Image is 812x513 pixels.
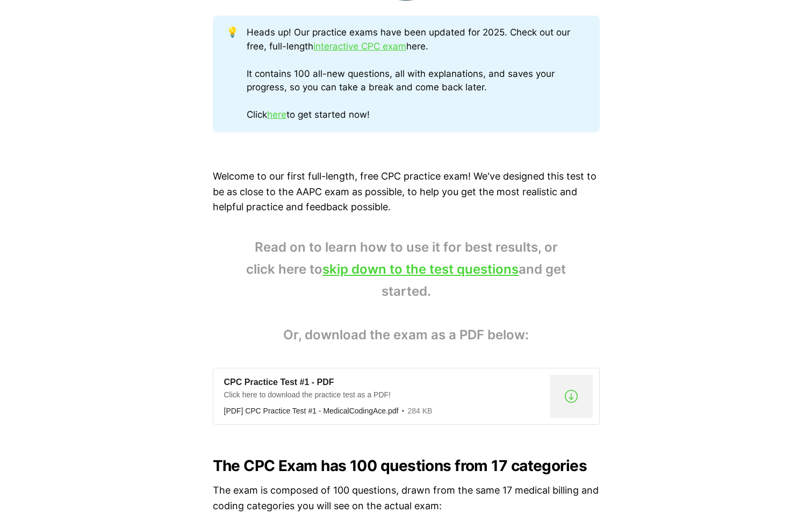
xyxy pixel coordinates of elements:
[267,109,286,120] a: here
[322,261,519,277] a: skip down to the test questions
[213,169,600,215] p: Welcome to our first full-length, free CPC practice exam! We've designed this test to be as close...
[213,237,600,346] blockquote: Read on to learn how to use it for best results, or click here to and get started. Or, download t...
[399,406,433,416] div: 284 KB
[224,377,545,388] div: CPC Practice Test #1 - PDF
[224,390,545,403] div: Click here to download the practice test as a PDF!
[224,407,399,415] div: [PDF] CPC Practice Test #1 - MedicalCodingAce.pdf
[226,26,247,122] div: 💡
[213,368,600,425] a: CPC Practice Test #1 - PDFClick here to download the practice test as a PDF![PDF] CPC Practice Te...
[313,41,406,52] a: interactive CPC exam
[247,26,586,122] div: Heads up! Our practice exams have been updated for 2025. Check out our free, full-length here. It...
[213,457,600,474] h2: The CPC Exam has 100 questions from 17 categories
